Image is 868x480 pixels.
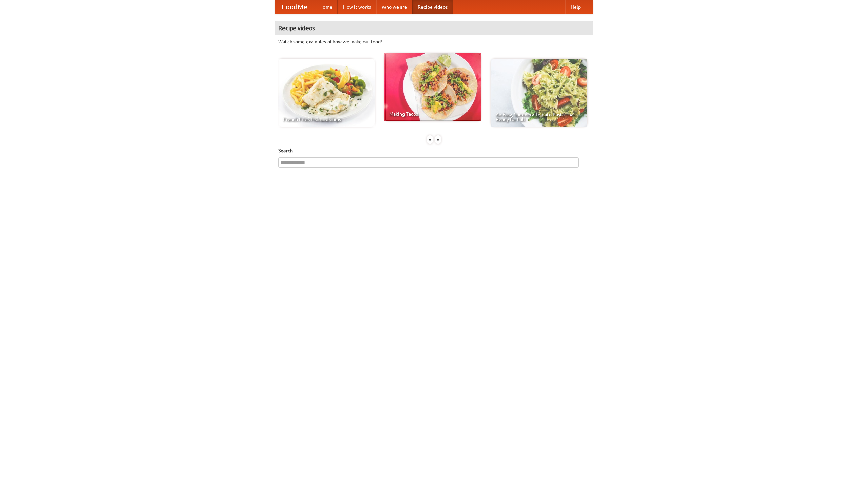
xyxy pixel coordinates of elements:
[278,147,590,154] h5: Search
[565,0,586,14] a: Help
[376,0,412,14] a: Who we are
[412,0,453,14] a: Recipe videos
[278,59,375,127] a: French Fries Fish and Chips
[496,112,583,122] span: An Easy, Summery Tomato Pasta That's Ready for Fall
[275,0,314,14] a: FoodMe
[384,53,481,121] a: Making Tacos
[338,0,376,14] a: How it works
[427,135,433,144] div: «
[435,135,441,144] div: »
[278,38,590,45] p: Watch some examples of how we make our food!
[491,59,587,127] a: An Easy, Summery Tomato Pasta That's Ready for Fall
[275,21,593,35] h4: Recipe videos
[283,117,370,122] span: French Fries Fish and Chips
[314,0,338,14] a: Home
[389,112,476,116] span: Making Tacos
